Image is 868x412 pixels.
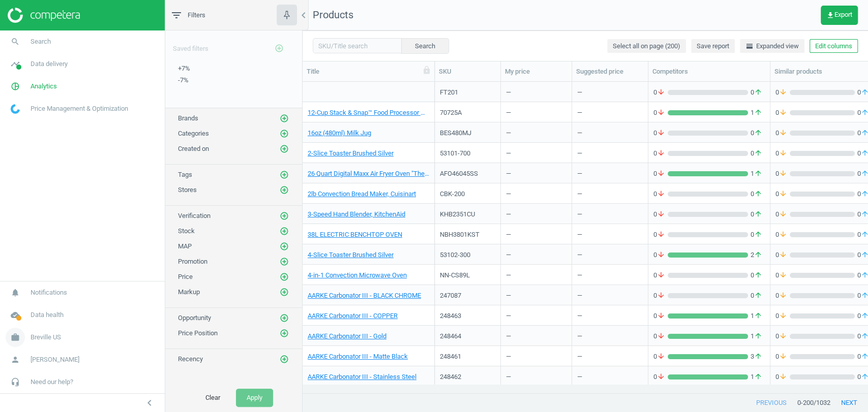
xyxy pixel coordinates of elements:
button: Select all on page (200) [607,39,686,53]
span: 0 [775,372,790,382]
i: cloud_done [6,305,25,325]
button: Clear [195,389,231,407]
i: arrow_downward [779,372,787,382]
span: 0 [775,352,790,361]
i: arrow_downward [657,189,665,199]
button: add_circle_outline [279,226,289,236]
span: +7% [178,65,190,72]
span: Price [178,273,193,280]
span: 0 [653,129,668,138]
span: 0 [653,149,668,158]
div: FT201 [440,88,495,97]
div: — [506,149,511,162]
i: arrow_downward [657,311,665,321]
button: Search [401,38,449,53]
i: get_app [826,11,834,19]
span: 1 [748,169,765,178]
div: — [506,210,511,223]
i: add_circle_outline [280,355,289,364]
i: arrow_upward [754,88,762,97]
i: arrow_upward [754,129,762,138]
div: 248464 [440,332,495,341]
button: add_circle_outline [279,272,289,282]
i: add_circle_outline [280,144,289,153]
div: — [577,332,582,344]
div: — [577,311,582,324]
i: arrow_upward [754,210,762,219]
span: Promotion [178,258,207,265]
i: arrow_downward [657,210,665,219]
div: — [577,372,582,385]
i: add_circle_outline [280,211,289,220]
i: add_circle_outline [275,44,284,53]
button: previous [745,394,797,412]
span: Data health [31,310,64,320]
span: 0 [775,332,790,341]
div: — [577,189,582,202]
i: arrow_upward [754,352,762,361]
span: 0 [775,250,790,260]
div: — [506,291,511,304]
span: Breville US [31,333,61,342]
span: 0 [775,169,790,178]
i: arrow_downward [779,250,787,260]
span: 0 [653,271,668,280]
span: 1 [748,332,765,341]
a: AARKE Carbonator III - Gold [308,332,386,341]
i: add_circle_outline [280,185,289,195]
i: add_circle_outline [280,313,289,323]
div: — [577,210,582,223]
div: BES480MJ [440,129,495,138]
div: — [577,108,582,121]
span: Products [313,9,353,21]
span: MAP [178,242,192,250]
span: 0 [775,88,790,97]
div: Suggested price [576,67,644,76]
i: arrow_downward [657,88,665,97]
i: person [6,350,25,369]
i: timeline [6,54,25,74]
span: 0 [775,271,790,280]
span: 2 [748,250,765,260]
button: add_circle_outline [279,354,289,364]
div: Title [307,67,430,76]
a: AARKE Carbonator III - Stainless Steel [308,372,416,382]
i: arrow_downward [779,129,787,138]
i: arrow_downward [779,88,787,97]
i: arrow_upward [754,332,762,341]
div: — [506,352,511,365]
i: arrow_downward [779,352,787,361]
button: add_circle_outline [279,144,289,154]
div: — [577,291,582,304]
input: SKU/Title search [313,38,402,53]
button: add_circle_outline [279,113,289,123]
i: arrow_upward [754,189,762,199]
div: Competitors [652,67,766,76]
span: 1 [748,108,765,117]
i: arrow_upward [754,311,762,321]
button: get_appExport [821,6,858,25]
i: arrow_downward [657,332,665,341]
div: — [506,169,511,182]
button: chevron_left [137,396,162,409]
span: 0 [775,311,790,321]
i: arrow_downward [657,108,665,117]
i: arrow_downward [657,250,665,260]
span: 0 [775,210,790,219]
i: arrow_upward [754,149,762,158]
button: add_circle_outline [279,257,289,267]
div: CBK-200 [440,189,495,199]
span: Verification [178,212,211,219]
div: — [506,108,511,121]
div: Saved filters [165,30,302,59]
span: 0 [748,271,765,280]
div: — [506,230,511,243]
div: KHB2351CU [440,210,495,219]
button: add_circle_outline [279,170,289,180]
i: pie_chart_outlined [6,77,25,96]
i: arrow_downward [779,291,787,300]
span: 0 [775,129,790,138]
i: notifications [6,283,25,302]
span: Select all on page (200) [613,42,680,51]
span: Markup [178,288,200,296]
